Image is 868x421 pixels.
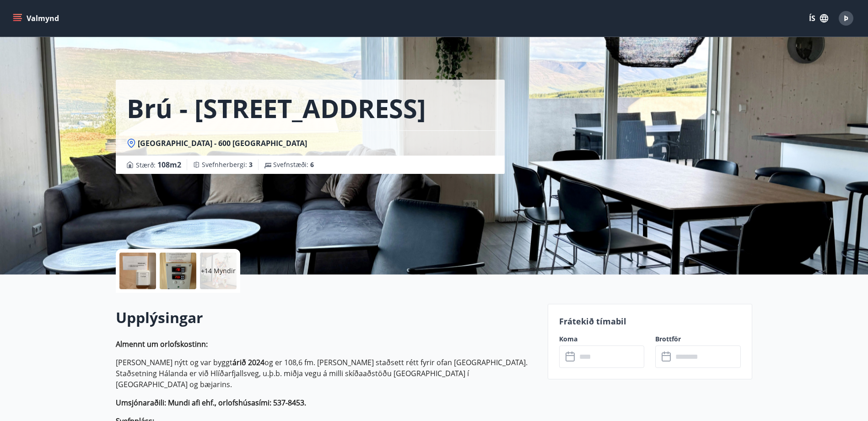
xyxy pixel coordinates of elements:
[116,398,306,408] strong: Umsjónaraðili: Mundi afi ehf., orlofshúsasími: 537-8453.
[655,335,741,344] label: Brottför
[310,160,314,169] span: 6
[804,10,833,27] button: ÍS
[157,160,181,170] span: 108 m2
[136,159,181,170] span: Stærð :
[116,339,208,349] strong: Almennt um orlofskostinn:
[138,138,307,148] span: [GEOGRAPHIC_DATA] - 600 [GEOGRAPHIC_DATA]
[273,160,314,169] span: Svefnstæði :
[249,160,253,169] span: 3
[559,315,741,327] p: Frátekið tímabil
[116,357,537,390] p: [PERSON_NAME] nýtt og var byggt og er 108,6 fm. [PERSON_NAME] staðsett rétt fyrir ofan [GEOGRAPHI...
[116,308,537,328] h2: Upplýsingar
[844,13,848,23] span: Þ
[201,266,236,275] p: +14 Myndir
[835,7,857,29] button: Þ
[232,357,264,367] strong: árið 2024
[559,335,645,344] label: Koma
[127,91,426,125] h1: Brú - [STREET_ADDRESS]
[202,160,253,169] span: Svefnherbergi :
[11,10,63,27] button: menu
